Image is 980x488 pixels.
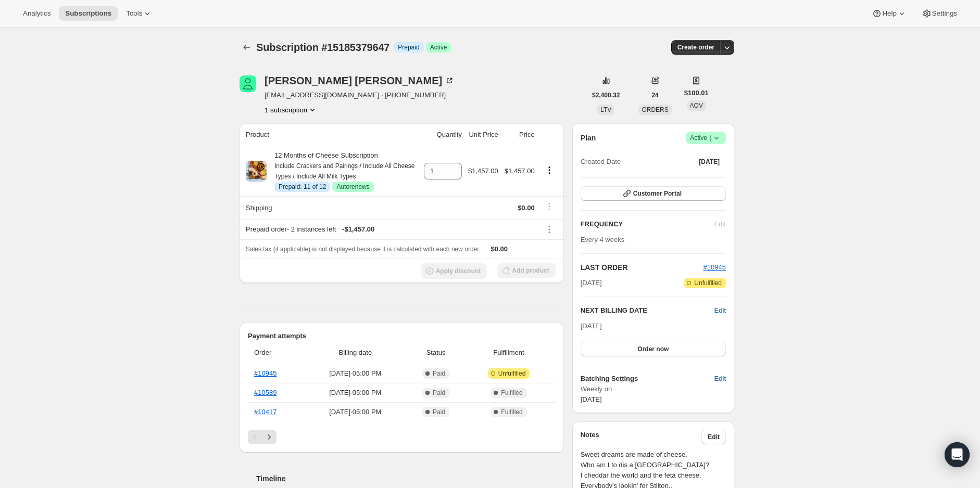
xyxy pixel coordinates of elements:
span: Fulfilled [501,389,522,397]
span: Sales tax (if applicable) is not displayed because it is calculated with each new order. [246,246,481,253]
button: Edit [708,370,732,387]
span: Prepaid: 11 of 12 [279,183,326,191]
span: Prepaid [398,43,419,52]
span: Paid [433,408,445,416]
h6: Batching Settings [581,374,714,384]
span: Created Date [581,157,621,167]
div: Open Intercom Messenger [945,442,970,467]
span: [DATE] [699,158,720,166]
span: [DATE] · 05:00 PM [307,388,404,398]
button: Create order [671,40,721,55]
span: Subscription #15185379647 [256,42,390,53]
span: Fulfillment [468,348,549,358]
span: [DATE] · 05:00 PM [307,407,404,417]
a: #10417 [254,408,277,416]
h2: Payment attempts [248,331,556,341]
button: [DATE] [693,155,726,169]
a: #10945 [254,369,277,377]
span: Settings [932,9,957,18]
span: $2,400.32 [592,91,620,99]
button: Next [262,430,277,444]
button: Help [865,6,913,21]
h2: Plan [581,133,596,143]
h2: Timeline [256,473,564,484]
button: Order now [581,342,726,356]
span: [DATE] [581,395,602,403]
span: Subscriptions [65,9,111,18]
button: Customer Portal [581,186,726,201]
span: Order now [637,345,669,353]
button: #10945 [703,262,726,273]
span: Paid [433,389,445,397]
span: | [710,134,711,142]
span: Fulfilled [501,408,522,416]
span: Billing date [307,348,404,358]
span: $1,457.00 [468,167,498,175]
button: Edit [701,430,726,444]
span: Help [882,9,896,18]
button: Settings [915,6,963,21]
button: Analytics [17,6,57,21]
th: Shipping [240,196,421,219]
th: Price [501,123,538,146]
small: Include Crackers and Pairings / Include All Cheese Types / Include All Milk Types [274,162,414,180]
span: ORDERS [642,106,668,113]
button: 24 [645,88,664,102]
span: [DATE] · 05:00 PM [307,368,404,379]
span: $0.00 [518,204,535,212]
span: [DATE] [581,278,602,288]
span: $1,457.00 [505,167,535,175]
span: 24 [651,91,658,99]
span: $100.01 [684,88,709,98]
h3: Notes [581,430,702,444]
button: Shipping actions [541,201,558,212]
div: [PERSON_NAME] [PERSON_NAME] [265,75,455,86]
span: Edit [714,374,726,384]
span: Customer Portal [633,189,682,198]
span: Weekly on [581,384,726,394]
th: Order [248,341,304,364]
button: Edit [714,305,726,316]
a: #10589 [254,389,277,396]
button: Subscriptions [59,6,118,21]
span: Create order [677,43,714,52]
span: Tools [126,9,142,18]
a: #10945 [703,263,726,271]
span: Status [410,348,462,358]
h2: LAST ORDER [581,262,703,273]
span: LTV [600,106,611,113]
button: Tools [120,6,159,21]
th: Unit Price [465,123,501,146]
div: 12 Months of Cheese Subscription [267,150,418,192]
button: $2,400.32 [586,88,626,102]
span: Analytics [23,9,51,18]
span: $0.00 [491,245,508,253]
th: Product [240,123,421,146]
span: - $1,457.00 [342,224,374,235]
button: Subscriptions [240,40,254,55]
span: Every 4 weeks [581,236,625,243]
span: Active [430,43,447,52]
span: Unfulfilled [694,279,722,287]
button: Product actions [265,105,318,115]
button: Product actions [541,164,558,176]
span: AOV [690,102,703,109]
h2: NEXT BILLING DATE [581,305,714,316]
span: john deverman [240,75,256,92]
h2: FREQUENCY [581,219,714,229]
span: Edit [708,433,720,441]
nav: Pagination [248,430,556,444]
span: [DATE] [581,322,602,330]
span: Active [690,133,722,143]
span: Unfulfilled [498,369,526,378]
th: Quantity [421,123,465,146]
img: product img [246,161,267,182]
span: Paid [433,369,445,378]
div: Prepaid order - 2 instances left [246,224,535,235]
span: [EMAIL_ADDRESS][DOMAIN_NAME] · [PHONE_NUMBER] [265,90,455,100]
span: Autorenews [336,183,369,191]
